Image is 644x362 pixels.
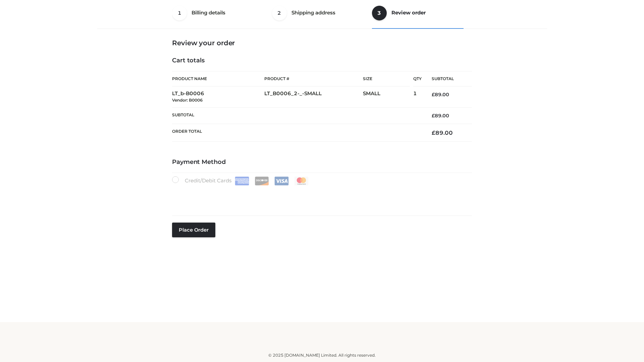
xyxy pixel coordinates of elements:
h3: Review your order [172,39,472,47]
th: Product Name [172,71,264,86]
th: Subtotal [422,71,472,86]
th: Subtotal [172,107,422,124]
img: Visa [274,177,289,185]
img: Discover [255,177,269,185]
span: £ [432,129,435,136]
div: © 2025 [DOMAIN_NAME] Limited. All rights reserved. [100,352,544,359]
th: Qty [413,71,422,86]
img: Amex [235,177,249,185]
th: Size [363,71,410,86]
span: £ [432,113,435,119]
bdi: 89.00 [432,129,453,136]
label: Credit/Debit Cards [172,176,309,185]
td: LT_b-B0006 [172,86,264,108]
td: LT_B0006_2-_-SMALL [264,86,363,108]
iframe: Secure payment input frame [171,184,471,208]
th: Order Total [172,124,422,142]
span: £ [432,92,435,98]
bdi: 89.00 [432,113,449,119]
button: Place order [172,223,215,237]
th: Product # [264,71,363,86]
h4: Cart totals [172,57,472,64]
td: 1 [413,86,422,108]
small: Vendor: B0006 [172,98,203,103]
bdi: 89.00 [432,92,449,98]
h4: Payment Method [172,159,472,166]
td: SMALL [363,86,413,108]
img: Mastercard [294,177,309,185]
